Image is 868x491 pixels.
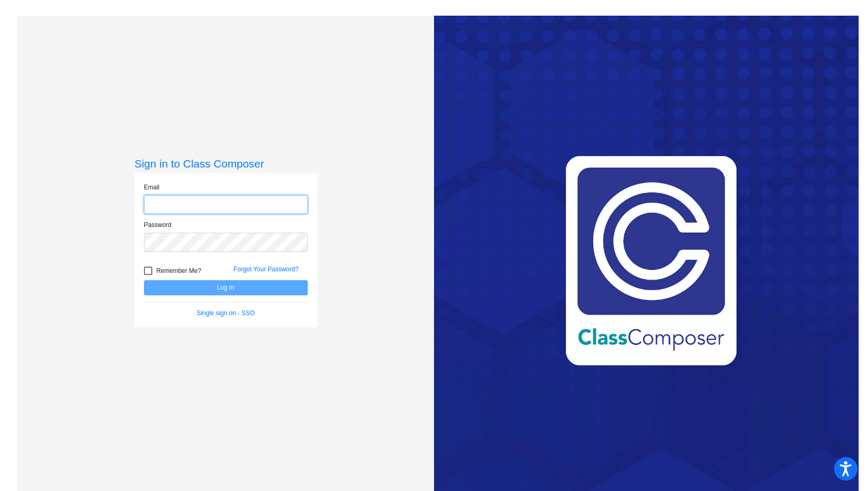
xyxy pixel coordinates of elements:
a: Forgot Your Password? [234,266,299,273]
label: Email [144,183,160,192]
a: Single sign on - SSO [197,309,255,317]
span: Remember Me? [156,265,201,277]
h3: Sign in to Class Composer [135,157,317,170]
button: Log In [144,280,308,295]
label: Password [144,220,172,230]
